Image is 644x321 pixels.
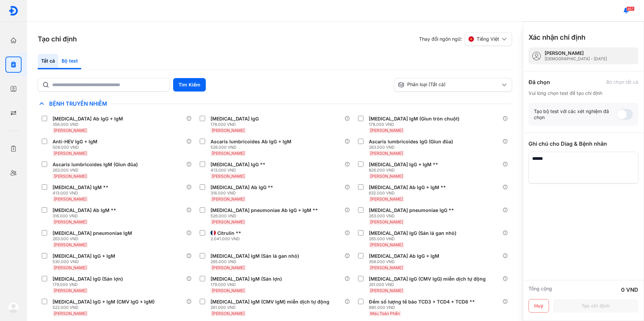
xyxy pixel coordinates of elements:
div: [MEDICAL_DATA] Ab IgM ** [53,207,116,213]
div: [MEDICAL_DATA] IgG [211,116,259,122]
div: Citrulin ** [217,230,241,236]
div: [MEDICAL_DATA] IgG + IgM ** [369,162,438,168]
span: 457 [626,6,635,11]
span: [PERSON_NAME] [54,311,87,316]
div: 522.000 VND [53,305,157,310]
span: [PERSON_NAME] [54,265,87,270]
div: 358.000 VND [369,259,442,264]
div: Ghi chú cho Diag & Bệnh nhân [528,140,638,148]
div: [MEDICAL_DATA] IgG (Sán lá gan nhỏ) [369,230,456,236]
div: 265.000 VND [211,259,302,264]
img: logo [8,302,19,313]
div: [MEDICAL_DATA] IgM (Sán lá gan nhỏ) [211,253,299,259]
span: [PERSON_NAME] [212,219,245,224]
span: [PERSON_NAME] [370,174,403,179]
div: [MEDICAL_DATA] Ab IgG + IgM ** [369,184,446,190]
div: Anti-HEV IgG + IgM [53,139,97,145]
div: [MEDICAL_DATA] Ab IgG + IgM [53,116,123,122]
div: 178.000 VND [369,122,462,127]
div: 632.000 VND [369,190,449,196]
span: [PERSON_NAME] [370,197,403,202]
div: [MEDICAL_DATA] IgM (Giun tròn chuột) [369,116,459,122]
div: 508.000 VND [53,145,100,150]
div: [MEDICAL_DATA] IgM ** [53,184,108,190]
div: [MEDICAL_DATA] IgM (CMV IgM) miễn dịch tự động [211,299,329,305]
img: logo [8,6,19,16]
button: Tìm Kiếm [173,78,206,92]
div: [MEDICAL_DATA] IgG + IgM [53,253,115,259]
div: 0 VND [621,286,638,294]
span: [PERSON_NAME] [370,219,403,224]
div: 316.000 VND [211,190,276,196]
span: Bệnh Truyền Nhiễm [46,100,110,107]
h3: Xác nhận chỉ định [528,33,585,42]
h3: Tạo chỉ định [38,34,77,44]
div: 526.000 VND [211,145,294,150]
div: [DEMOGRAPHIC_DATA] - [DATE] [545,56,607,62]
div: 263.000 VND [53,168,140,173]
div: 263.000 VND [369,145,456,150]
span: [PERSON_NAME] [212,288,245,293]
span: [PERSON_NAME] [54,219,87,224]
span: [PERSON_NAME] [212,151,245,156]
div: 178.000 VND [211,122,261,127]
div: 890.000 VND [369,305,478,310]
span: [PERSON_NAME] [54,128,87,133]
div: Bỏ chọn tất cả [606,79,638,85]
div: 413.000 VND [211,168,268,173]
div: 316.000 VND [53,213,119,219]
div: [MEDICAL_DATA] Ab IgG + IgM [369,253,439,259]
div: 356.000 VND [53,122,126,127]
span: [PERSON_NAME] [54,174,87,179]
span: [PERSON_NAME] [212,197,245,202]
span: [PERSON_NAME] [370,128,403,133]
div: [MEDICAL_DATA] pneumoniae Ab IgG + IgM ** [211,207,318,213]
div: [MEDICAL_DATA] IgG + IgM (CMV IgG + IgM) [53,299,155,305]
div: 826.000 VND [369,168,441,173]
div: 413.000 VND [53,190,111,196]
div: 261.000 VND [211,305,332,310]
div: Tất cả [38,54,58,69]
span: [PERSON_NAME] [54,197,87,202]
div: Ascaris lumbricoides IgM (Giun đũa) [53,162,138,168]
div: Ascaris lumbricoides IgG (Giun đũa) [369,139,453,145]
span: [PERSON_NAME] [370,265,403,270]
span: Tiếng Việt [477,36,499,42]
div: [MEDICAL_DATA] IgG ** [211,162,265,168]
div: [MEDICAL_DATA] IgG (CMV IgG) miễn dịch tự động [369,276,486,282]
div: 526.000 VND [211,213,321,219]
span: [PERSON_NAME] [370,242,403,247]
span: Máu Toàn Phần [370,311,400,316]
div: Đếm số lượng tế bào TCD3 + TCD4 + TCD8 ** [369,299,475,305]
div: Ascaris lumbricoides Ab IgG + IgM [211,139,291,145]
span: [PERSON_NAME] [54,242,87,247]
div: 530.000 VND [53,259,118,264]
span: [PERSON_NAME] [370,288,403,293]
div: [MEDICAL_DATA] pneumoniae IgG ** [369,207,454,213]
div: 263.000 VND [369,213,457,219]
span: [PERSON_NAME] [212,174,245,179]
div: [MEDICAL_DATA] IgG (Sán lợn) [53,276,123,282]
div: Tạo bộ test với các xét nghiệm đã chọn [534,108,617,120]
div: [PERSON_NAME] [545,50,607,56]
div: [MEDICAL_DATA] Ab IgG ** [211,184,273,190]
div: 265.000 VND [369,236,459,242]
div: Tổng cộng [528,286,552,294]
span: [PERSON_NAME] [370,151,403,156]
div: Vui lòng chọn test để tạo chỉ định [528,90,638,96]
div: Bộ test [58,54,81,69]
div: Đã chọn [528,78,550,86]
span: [PERSON_NAME] [212,128,245,133]
div: Phân loại (Tất cả) [398,81,500,88]
span: [PERSON_NAME] [212,311,245,316]
div: [MEDICAL_DATA] pneumoniae IgM [53,230,132,236]
button: Huỷ [528,299,549,313]
button: Tạo chỉ định [553,299,638,313]
div: 2.041.000 VND [211,236,244,242]
span: [PERSON_NAME] [212,265,245,270]
span: [PERSON_NAME] [54,288,87,293]
div: 261.000 VND [369,282,488,287]
div: 263.000 VND [53,236,135,242]
div: 179.000 VND [211,282,285,287]
div: Thay đổi ngôn ngữ: [419,32,512,46]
